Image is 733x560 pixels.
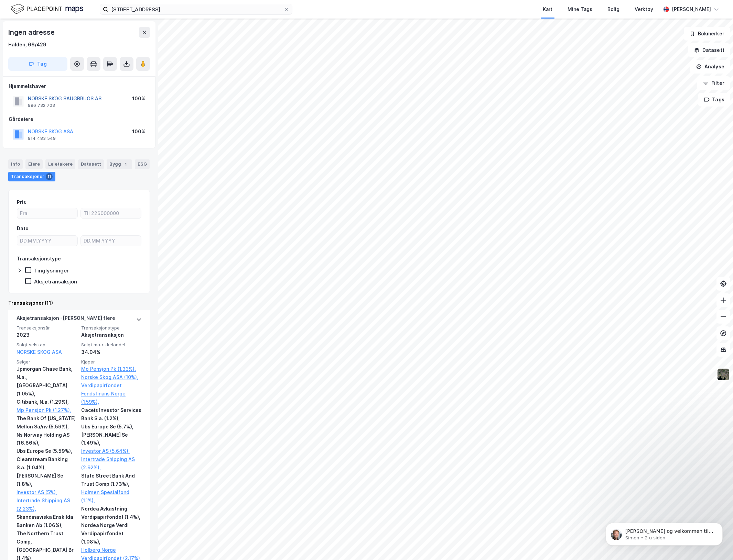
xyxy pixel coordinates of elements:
div: 1 [122,161,129,168]
div: Jpmorgan Chase Bank, N.a., [GEOGRAPHIC_DATA] (1.05%), [17,365,77,398]
span: Kjøper [81,359,142,365]
a: Investor AS (5.64%), [81,447,142,455]
div: Kart [543,5,552,13]
button: Analyse [690,60,730,74]
div: [PERSON_NAME] Se (1.49%), [81,431,142,447]
div: Ubs Europe Se (5.59%), [17,447,77,455]
div: Verktøy [635,5,653,13]
div: [PERSON_NAME] [672,5,711,13]
div: Bygg [107,159,132,169]
a: NORSKE SKOG ASA [17,349,62,355]
a: Holmen Spesialfond (1.1%), [81,488,142,505]
input: DD.MM.YYYY [81,236,141,246]
a: Intertrade Shipping AS (2.23%), [17,496,77,513]
div: Aksjetransaksjon - [PERSON_NAME] flere [17,314,115,325]
div: 11 [46,173,53,180]
div: Leietakere [45,159,75,169]
div: State Street Bank And Trust Comp (1.73%), [81,472,142,488]
a: Investor AS (5%), [17,488,77,496]
span: Transaksjonsår [17,325,77,331]
input: Søk på adresse, matrikkel, gårdeiere, leietakere eller personer [108,4,284,14]
input: Fra [17,208,77,219]
a: Intertrade Shipping AS (2.92%), [81,455,142,472]
span: Selger [17,359,77,365]
input: DD.MM.YYYY [17,236,77,246]
div: 914 483 549 [28,136,56,141]
a: Norske Skog ASA (10%), [81,373,142,381]
div: The Bank Of [US_STATE] Mellon Sa/nv (5.59%), [17,414,77,431]
div: 100% [132,94,145,103]
button: Bokmerker [684,27,730,41]
span: Solgt selskap [17,342,77,348]
div: 2023 [17,331,77,339]
button: Tags [698,93,730,107]
div: Datasett [78,159,104,169]
button: Tag [8,57,67,71]
div: Transaksjoner [8,172,55,181]
div: Info [8,159,23,169]
iframe: Intercom notifications melding [595,508,733,557]
div: Citibank, N.a. (1.29%), [17,398,77,406]
div: Dato [17,224,29,233]
div: Nordea Avkastning Verdipapirfondet (1.4%), [81,505,142,521]
div: Nordea Norge Verdi Verdipapirfondet (1.08%), [81,521,142,546]
div: 996 732 703 [28,103,55,108]
div: Tinglysninger [34,267,69,274]
div: Transaksjonstype [17,255,61,263]
a: Verdipapirfondet Fondsfinans Norge (1.59%), [81,381,142,406]
div: Gårdeiere [9,115,150,123]
div: Pris [17,198,26,206]
div: Transaksjoner (11) [8,299,150,307]
span: Solgt matrikkelandel [81,342,142,348]
button: Datasett [688,43,730,57]
div: Ingen adresse [8,27,56,38]
div: [PERSON_NAME] Se (1.8%), [17,472,77,488]
div: Skandinaviska Enskilda Banken Ab (1.06%), [17,513,77,529]
div: Halden, 66/429 [8,41,46,49]
div: 100% [132,127,145,136]
span: Transaksjonstype [81,325,142,331]
input: Til 226000000 [81,208,141,219]
div: Clearstream Banking S.a. (1.04%), [17,455,77,472]
button: Filter [697,76,730,90]
div: ESG [135,159,150,169]
div: Eiere [25,159,43,169]
img: 9k= [717,368,730,381]
div: Ns Norway Holding AS (16.86%), [17,431,77,447]
a: Mp Pensjon Pk (1.27%), [17,406,77,414]
div: Mine Tags [568,5,592,13]
div: Hjemmelshaver [9,82,150,90]
img: logo.f888ab2527a4732fd821a326f86c7f29.svg [11,3,83,15]
div: Caceis Investor Services Bank S.a. (1.2%), [81,406,142,423]
a: Mp Pensjon Pk (1.33%), [81,365,142,373]
div: 34.04% [81,348,142,356]
div: Aksjetransaksjon [81,331,142,339]
div: Ubs Europe Se (5.7%), [81,423,142,431]
div: Bolig [607,5,619,13]
div: Aksjetransaksjon [34,278,77,285]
